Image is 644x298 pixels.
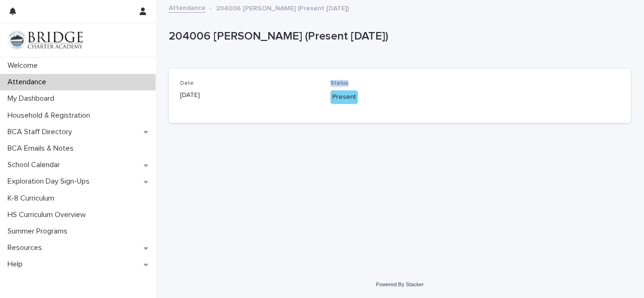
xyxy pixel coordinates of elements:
[4,260,30,269] p: Help
[4,243,50,252] p: Resources
[4,78,54,87] p: Attendance
[180,90,319,100] p: [DATE]
[4,177,97,186] p: Exploration Day Sign-Ups
[4,227,75,236] p: Summer Programs
[4,161,67,169] p: School Calendar
[216,2,349,13] p: 204006 [PERSON_NAME] (Present [DATE])
[4,111,98,120] p: Household & Registration
[376,282,423,287] a: Powered By Stacker
[4,128,80,137] p: BCA Staff Directory
[180,81,194,86] span: Date
[330,90,358,104] div: Present
[4,144,81,153] p: BCA Emails & Notes
[4,194,62,203] p: K-8 Curriculum
[169,30,627,43] p: 204006 [PERSON_NAME] (Present [DATE])
[4,94,62,103] p: My Dashboard
[330,81,348,86] span: Status
[169,2,206,13] a: Attendance
[4,210,93,219] p: HS Curriculum Overview
[4,61,45,70] p: Welcome
[8,31,83,49] img: V1C1m3IdTEidaUdm9Hs0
